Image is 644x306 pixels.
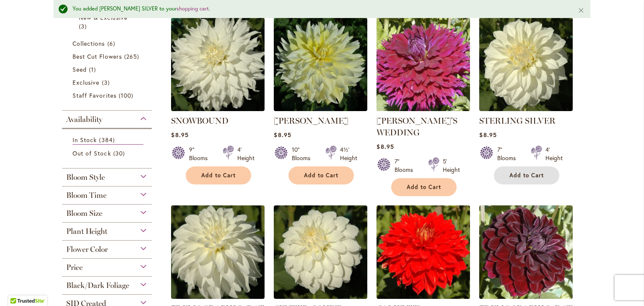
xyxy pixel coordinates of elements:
[377,116,457,137] a: [PERSON_NAME]'S WEDDING
[66,281,129,290] span: Black/Dark Foliage
[274,205,367,299] img: CENTER COURT
[497,145,521,162] div: 7" Blooms
[171,18,265,111] img: Snowbound
[377,293,470,301] a: CALIENTE
[66,245,108,254] span: Flower Color
[73,78,143,87] a: Exclusive
[479,293,573,301] a: VOODOO
[119,91,135,100] span: 100
[377,18,470,111] img: Jennifer's Wedding
[407,184,441,191] span: Add to Cart
[201,172,236,179] span: Add to Cart
[395,157,418,174] div: 7" Blooms
[292,145,315,162] div: 10" Blooms
[479,105,573,113] a: Sterling Silver
[66,191,106,200] span: Bloom Time
[73,149,111,157] span: Out of Stock
[73,5,565,13] div: You added [PERSON_NAME] SILVER to your .
[89,65,98,74] span: 1
[73,39,105,47] span: Collections
[177,5,209,12] a: shopping cart
[340,145,357,162] div: 4½' Height
[73,91,117,99] span: Staff Favorites
[443,157,460,174] div: 5' Height
[73,52,122,60] span: Best Cut Flowers
[494,166,559,184] button: Add to Cart
[79,22,89,31] span: 3
[79,13,137,31] a: New &amp; Exclusive
[304,172,338,179] span: Add to Cart
[509,172,544,179] span: Add to Cart
[124,52,141,61] span: 265
[274,131,291,139] span: $8.95
[377,205,470,299] img: CALIENTE
[73,136,97,144] span: In Stock
[66,209,102,218] span: Bloom Size
[79,13,127,21] span: New & Exclusive
[288,166,354,184] button: Add to Cart
[479,116,556,126] a: STERLING SILVER
[391,178,457,196] button: Add to Cart
[73,39,143,48] a: Collections
[274,18,367,111] img: La Luna
[377,143,394,150] span: $8.95
[66,115,102,124] span: Availability
[73,65,87,73] span: Seed
[73,52,143,61] a: Best Cut Flowers
[73,135,143,145] a: In Stock 384
[107,39,117,48] span: 6
[66,263,83,272] span: Price
[73,149,143,158] a: Out of Stock 30
[186,166,251,184] button: Add to Cart
[237,145,254,162] div: 4' Height
[99,135,117,144] span: 384
[73,78,99,86] span: Exclusive
[377,105,470,113] a: Jennifer's Wedding
[171,293,265,301] a: LADY LIBERTY
[171,131,188,139] span: $8.95
[6,276,30,300] iframe: Launch Accessibility Center
[113,149,127,158] span: 30
[274,293,367,301] a: CENTER COURT
[171,105,265,113] a: Snowbound
[102,78,112,87] span: 3
[479,18,573,111] img: Sterling Silver
[66,173,105,182] span: Bloom Style
[73,91,143,100] a: Staff Favorites
[545,145,563,162] div: 4' Height
[171,116,229,126] a: SNOWBOUND
[274,116,348,126] a: [PERSON_NAME]
[274,105,367,113] a: La Luna
[479,131,496,139] span: $8.95
[189,145,213,162] div: 9" Blooms
[479,205,573,299] img: VOODOO
[171,205,265,299] img: LADY LIBERTY
[73,65,143,74] a: Seed
[66,227,107,236] span: Plant Height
